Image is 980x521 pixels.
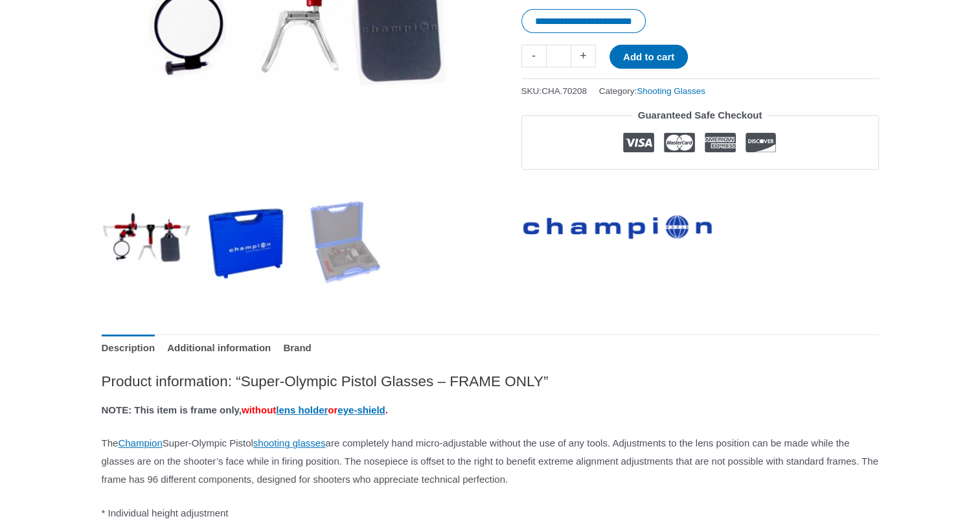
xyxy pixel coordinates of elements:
p: The Super-Olympic Pistol are completely hand micro-adjustable without the use of any tools. Adjus... [102,434,879,489]
a: - [521,45,546,67]
a: Brand [283,334,311,362]
a: lens holder [276,404,328,415]
input: Product quantity [546,45,571,67]
span: CHA.70208 [541,86,587,96]
a: Additional information [167,334,271,362]
a: Champion [118,437,162,448]
button: Add to cart [610,45,688,69]
a: shooting glasses [253,437,326,448]
a: + [571,45,596,67]
strong: NOTE: This item is frame only, [102,404,388,415]
h2: Product information: “Super-Olympic Pistol Glasses – FRAME ONLY” [102,372,879,391]
a: Description [102,334,155,362]
a: eye-shield [337,404,385,415]
a: Champion [521,205,716,242]
span: SKU: [521,83,587,99]
iframe: Customer reviews powered by Trustpilot [521,179,879,195]
img: Super-Olympic Pistol Glasses [102,196,192,286]
legend: Guaranteed Safe Checkout [633,106,768,124]
img: Super-Olympic Pistol Glasses - FRAME ONLY - Image 3 [301,196,391,286]
span: without or . [242,404,388,415]
span: Category: [599,83,705,99]
a: Shooting Glasses [637,86,705,96]
img: Super-Olympic Pistol Glasses - FRAME ONLY - Image 2 [201,196,291,286]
